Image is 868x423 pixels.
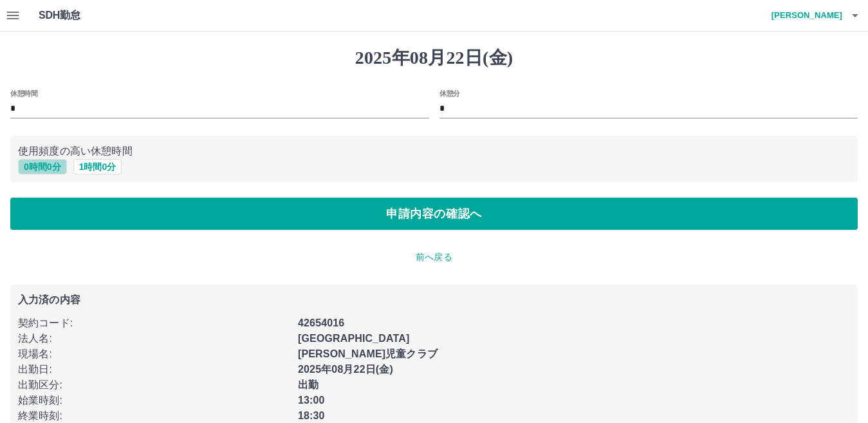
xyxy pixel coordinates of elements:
[298,348,438,359] b: [PERSON_NAME]児童クラブ
[18,362,290,377] p: 出勤日 :
[10,47,858,69] h1: 2025年08月22日(金)
[18,346,290,362] p: 現場名 :
[18,315,290,331] p: 契約コード :
[10,198,858,230] button: 申請内容の確認へ
[298,317,344,328] b: 42654016
[18,377,290,393] p: 出勤区分 :
[298,333,410,344] b: [GEOGRAPHIC_DATA]
[298,364,393,375] b: 2025年08月22日(金)
[298,410,325,421] b: 18:30
[18,159,67,174] button: 0時間0分
[18,295,850,305] p: 入力済の内容
[73,159,122,174] button: 1時間0分
[18,331,290,346] p: 法人名 :
[298,379,319,390] b: 出勤
[10,88,37,98] label: 休憩時間
[18,144,850,159] p: 使用頻度の高い休憩時間
[10,250,858,264] p: 前へ戻る
[18,393,290,408] p: 始業時刻 :
[298,395,325,406] b: 13:00
[439,88,460,98] label: 休憩分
